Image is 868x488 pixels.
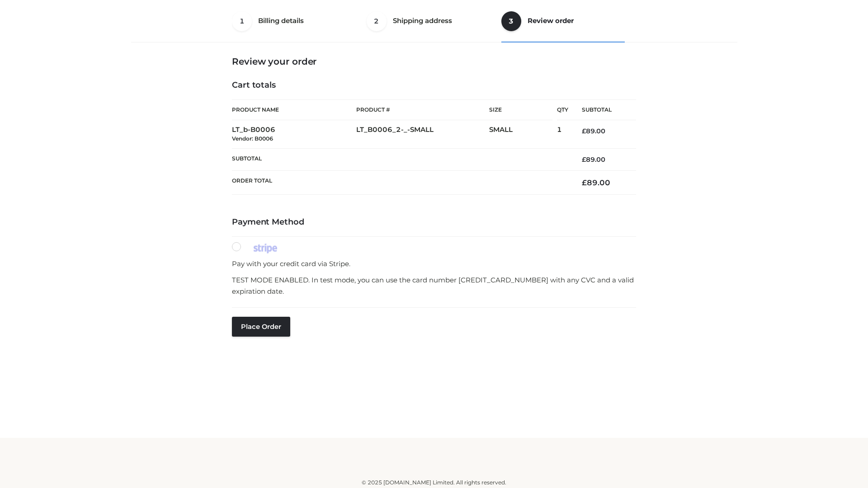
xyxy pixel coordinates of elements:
[232,274,636,297] p: TEST MODE ENABLED. In test mode, you can use the card number [CREDIT_CARD_NUMBER] with any CVC an...
[582,155,586,164] span: £
[356,99,489,120] th: Product #
[489,120,557,149] td: SMALL
[557,120,568,149] td: 1
[568,100,636,120] th: Subtotal
[582,178,610,187] bdi: 89.00
[232,258,636,270] p: Pay with your credit card via Stripe.
[232,171,568,195] th: Order Total
[232,135,273,142] small: Vendor: B0006
[232,99,356,120] th: Product Name
[582,178,587,187] span: £
[489,100,552,120] th: Size
[134,478,734,487] div: © 2025 [DOMAIN_NAME] Limited. All rights reserved.
[582,155,605,164] bdi: 89.00
[582,127,605,135] bdi: 89.00
[232,217,636,227] h4: Payment Method
[232,317,290,337] button: Place order
[557,99,568,120] th: Qty
[582,127,586,135] span: £
[232,80,636,90] h4: Cart totals
[232,148,568,170] th: Subtotal
[232,120,356,149] td: LT_b-B0006
[232,56,636,67] h3: Review your order
[356,120,489,149] td: LT_B0006_2-_-SMALL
